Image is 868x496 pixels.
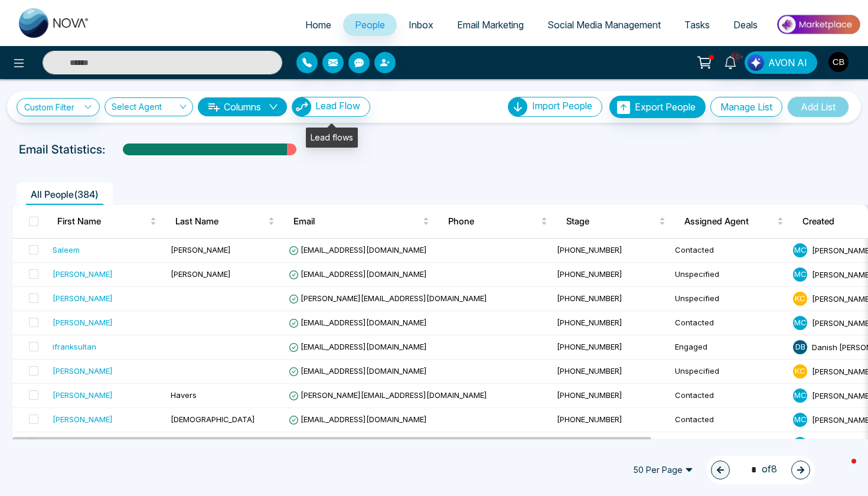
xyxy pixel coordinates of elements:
[557,342,622,351] span: [PHONE_NUMBER]
[557,205,675,238] th: Stage
[670,432,788,456] td: Contacted
[289,245,427,254] span: [EMAIL_ADDRESS][DOMAIN_NAME]
[793,340,807,354] span: D B
[670,408,788,432] td: Contacted
[293,14,343,36] a: Home
[557,293,622,303] span: [PHONE_NUMBER]
[343,14,397,36] a: People
[292,97,370,117] button: Lead Flow
[53,413,113,425] div: [PERSON_NAME]
[284,205,439,238] th: Email
[547,19,661,31] span: Social Media Management
[557,318,622,327] span: [PHONE_NUMBER]
[166,205,284,238] th: Last Name
[710,97,782,117] button: Manage List
[289,293,487,303] span: [PERSON_NAME][EMAIL_ADDRESS][DOMAIN_NAME]
[793,389,807,403] span: M C
[557,245,622,254] span: [PHONE_NUMBER]
[19,8,90,38] img: Nova CRM Logo
[793,316,807,330] span: M C
[828,456,856,484] iframe: Intercom live chat
[269,102,278,112] span: down
[17,98,100,116] a: Custom Filter
[287,97,370,117] a: Lead FlowLead Flow
[793,437,807,451] span: M C
[670,287,788,311] td: Unspecified
[171,269,231,279] span: [PERSON_NAME]
[289,269,427,279] span: [EMAIL_ADDRESS][DOMAIN_NAME]
[439,205,557,238] th: Phone
[609,96,706,118] button: Export People
[684,214,775,229] span: Assigned Agent
[748,54,764,71] img: Lead Flow
[793,267,807,282] span: M C
[557,390,622,400] span: [PHONE_NUMBER]
[557,269,622,279] span: [PHONE_NUMBER]
[670,239,788,263] td: Contacted
[744,462,777,478] span: of 8
[793,413,807,427] span: M C
[171,245,231,254] span: [PERSON_NAME]
[670,335,788,360] td: Engaged
[745,51,817,74] button: AVON AI
[793,292,807,306] span: K C
[670,311,788,335] td: Contacted
[532,100,592,112] span: Import People
[53,389,113,401] div: [PERSON_NAME]
[289,318,427,327] span: [EMAIL_ADDRESS][DOMAIN_NAME]
[19,141,105,158] p: Email Statistics:
[670,360,788,384] td: Unspecified
[171,390,197,400] span: Havers
[445,14,536,36] a: Email Marketing
[536,14,673,36] a: Social Media Management
[793,364,807,378] span: K C
[315,100,360,112] span: Lead Flow
[53,292,113,304] div: [PERSON_NAME]
[730,51,741,62] span: 10+
[289,415,427,424] span: [EMAIL_ADDRESS][DOMAIN_NAME]
[557,415,622,424] span: [PHONE_NUMBER]
[57,214,148,229] span: First Name
[289,390,487,400] span: [PERSON_NAME][EMAIL_ADDRESS][DOMAIN_NAME]
[306,128,358,148] div: Lead flows
[566,214,657,229] span: Stage
[775,11,861,38] img: Market-place.gif
[793,243,807,257] span: M C
[625,461,701,479] span: 50 Per Page
[171,415,255,424] span: [DEMOGRAPHIC_DATA]
[768,56,807,70] span: AVON AI
[198,97,287,116] button: Columnsdown
[175,214,266,229] span: Last Name
[670,263,788,287] td: Unspecified
[53,365,113,377] div: [PERSON_NAME]
[53,244,80,256] div: Saleem
[675,205,793,238] th: Assigned Agent
[828,52,849,72] img: User Avatar
[409,19,433,31] span: Inbox
[53,316,113,328] div: [PERSON_NAME]
[305,19,331,31] span: Home
[670,384,788,408] td: Contacted
[684,19,710,31] span: Tasks
[293,214,420,229] span: Email
[733,19,758,31] span: Deals
[355,19,385,31] span: People
[557,366,622,376] span: [PHONE_NUMBER]
[722,14,769,36] a: Deals
[635,101,696,113] span: Export People
[26,188,103,200] span: All People ( 384 )
[48,205,166,238] th: First Name
[457,19,524,31] span: Email Marketing
[53,268,113,280] div: [PERSON_NAME]
[289,366,427,376] span: [EMAIL_ADDRESS][DOMAIN_NAME]
[397,14,445,36] a: Inbox
[292,97,311,116] img: Lead Flow
[673,14,722,36] a: Tasks
[448,214,539,229] span: Phone
[289,342,427,351] span: [EMAIL_ADDRESS][DOMAIN_NAME]
[53,341,96,353] div: ifranksultan
[716,51,745,72] a: 10+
